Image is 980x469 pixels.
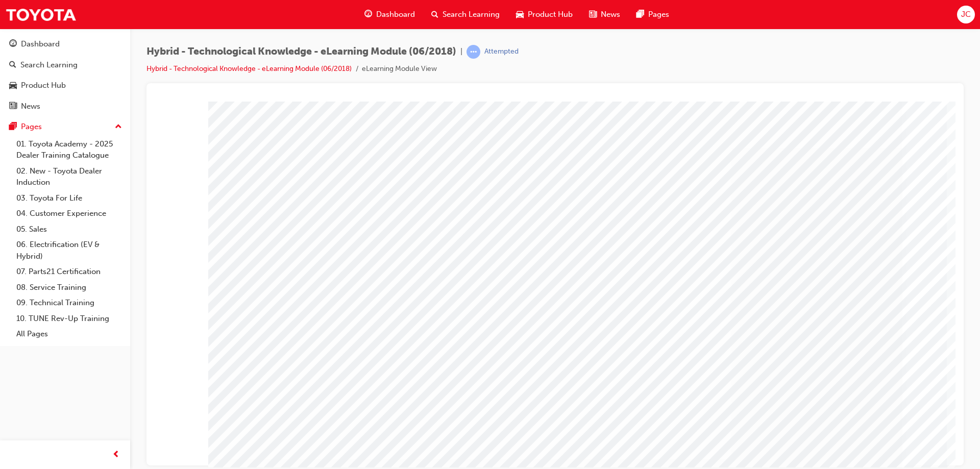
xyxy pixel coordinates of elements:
[356,4,423,25] a: guage-iconDashboard
[4,117,126,136] button: Pages
[362,63,437,75] li: eLearning Module View
[9,40,17,49] span: guage-icon
[4,76,126,95] a: Product Hub
[376,9,415,20] span: Dashboard
[12,295,126,311] a: 09. Technical Training
[648,9,669,20] span: Pages
[628,4,677,25] a: pages-iconPages
[9,81,17,90] span: car-icon
[364,8,372,21] span: guage-icon
[146,46,456,58] span: Hybrid - Technological Knowledge - eLearning Module (06/2018)
[601,9,620,20] span: News
[961,9,971,20] span: JC
[431,8,438,21] span: search-icon
[957,6,975,23] button: JC
[146,64,352,73] a: Hybrid - Technological Knowledge - eLearning Module (06/2018)
[12,264,126,280] a: 07. Parts21 Certification
[21,121,42,133] div: Pages
[12,190,126,206] a: 03. Toyota For Life
[467,45,480,59] span: learningRecordVerb_ATTEMPT-icon
[115,120,122,134] span: up-icon
[12,311,126,327] a: 10. TUNE Rev-Up Training
[12,280,126,295] a: 08. Service Training
[508,4,581,25] a: car-iconProduct Hub
[9,102,17,111] span: news-icon
[423,4,508,25] a: search-iconSearch Learning
[4,33,126,117] button: DashboardSearch LearningProduct HubNews
[443,9,500,20] span: Search Learning
[460,46,462,58] span: |
[12,136,126,163] a: 01. Toyota Academy - 2025 Dealer Training Catalogue
[9,61,16,70] span: search-icon
[9,122,17,132] span: pages-icon
[4,35,126,54] a: Dashboard
[516,8,524,21] span: car-icon
[4,97,126,116] a: News
[12,206,126,221] a: 04. Customer Experience
[12,163,126,190] a: 02. New - Toyota Dealer Induction
[112,449,120,461] span: prev-icon
[4,56,126,75] a: Search Learning
[528,9,573,20] span: Product Hub
[21,101,40,112] div: News
[484,47,519,57] div: Attempted
[12,221,126,237] a: 05. Sales
[589,8,597,21] span: news-icon
[581,4,628,25] a: news-iconNews
[5,3,77,26] img: Trak
[21,38,60,50] div: Dashboard
[20,59,78,71] div: Search Learning
[12,237,126,264] a: 06. Electrification (EV & Hybrid)
[636,8,644,21] span: pages-icon
[12,326,126,342] a: All Pages
[21,80,66,91] div: Product Hub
